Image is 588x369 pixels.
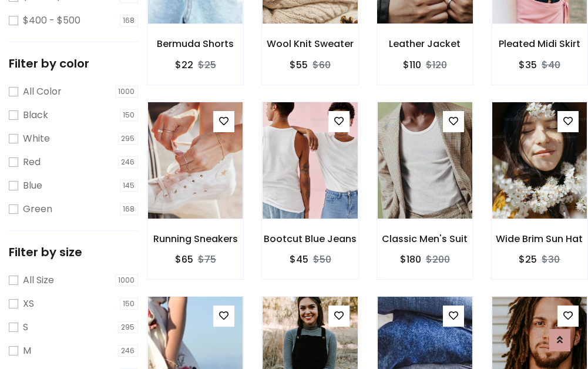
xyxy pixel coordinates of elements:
span: 295 [118,133,139,145]
label: Red [23,155,41,169]
del: $75 [198,253,216,266]
span: 246 [118,345,139,357]
h6: $45 [290,254,308,265]
label: All Size [23,273,54,287]
label: All Color [23,85,62,99]
h5: Filter by color [9,56,138,71]
del: $30 [542,253,560,266]
del: $50 [313,253,331,266]
h6: $22 [175,59,193,71]
label: Green [23,202,52,216]
span: 168 [120,15,139,26]
h6: $65 [175,254,193,265]
span: 1000 [115,274,139,286]
label: Black [23,108,48,122]
span: 295 [118,321,139,333]
h6: Bermuda Shorts [147,38,243,49]
del: $40 [542,58,560,72]
h5: Filter by size [9,245,138,259]
span: 168 [120,203,139,215]
label: M [23,344,31,358]
label: Blue [23,179,42,193]
h6: Bootcut Blue Jeans [262,233,358,244]
h6: Pleated Midi Skirt [492,38,587,49]
span: 150 [120,298,139,310]
h6: Leather Jacket [377,38,473,49]
span: 150 [120,109,139,121]
h6: $110 [403,59,421,71]
span: 1000 [115,86,139,98]
h6: $180 [400,254,421,265]
h6: Wool Knit Sweater [262,38,358,49]
h6: $25 [519,254,537,265]
label: XS [23,297,34,311]
h6: Running Sneakers [147,233,243,244]
label: S [23,320,28,334]
h6: Classic Men's Suit [377,233,473,244]
label: $400 - $500 [23,14,80,28]
del: $25 [198,58,216,72]
span: 145 [120,180,139,192]
del: $120 [426,58,447,72]
del: $60 [313,58,331,72]
h6: $35 [519,59,537,71]
h6: Wide Brim Sun Hat [492,233,587,244]
span: 246 [118,156,139,168]
del: $200 [426,253,450,266]
label: White [23,132,50,146]
h6: $55 [290,59,308,71]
